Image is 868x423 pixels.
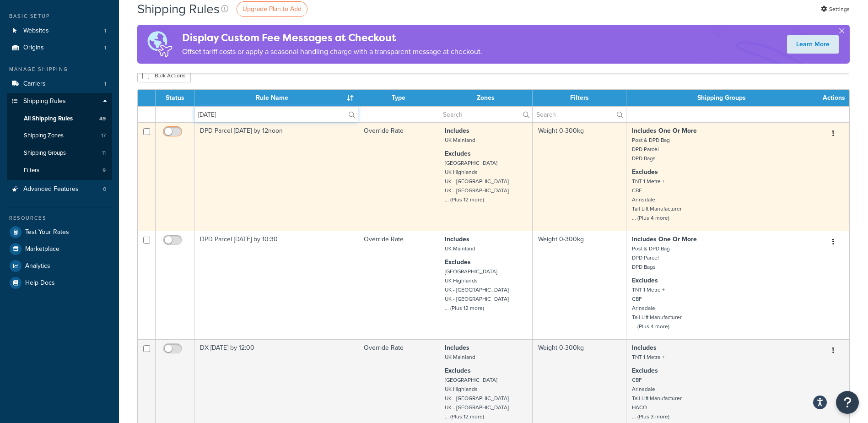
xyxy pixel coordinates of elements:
li: Carriers [7,76,112,92]
a: Advanced Features 0 [7,181,112,198]
span: 17 [101,132,106,140]
span: Advanced Features [23,185,79,193]
span: 1 [104,44,106,52]
td: Override Rate [358,231,439,339]
span: Origins [23,44,44,52]
td: DPD Parcel [DATE] by 12noon [194,122,358,231]
span: 49 [99,115,106,123]
a: Analytics [7,258,112,274]
div: Resources [7,214,112,222]
span: 11 [102,149,106,157]
th: Actions [817,90,849,106]
input: Search [194,107,358,122]
button: Bulk Actions [137,69,191,82]
div: Basic Setup [7,12,112,20]
span: Shipping Rules [23,98,66,105]
input: Search [439,107,532,122]
a: Marketplace [7,241,112,257]
input: Search [533,107,626,122]
a: Carriers 1 [7,76,112,92]
span: Help Docs [25,279,55,287]
a: Shipping Groups 11 [7,145,112,162]
li: Shipping Zones [7,127,112,144]
span: All Shipping Rules [24,115,73,123]
small: TNT 1 Metre + [632,353,665,361]
span: Upgrade Plan to Add [243,4,302,14]
li: Filters [7,162,112,179]
a: Upgrade Plan to Add [237,1,307,17]
strong: Excludes [632,366,658,375]
span: Carriers [23,80,46,88]
small: UK Mainland [445,244,475,253]
span: Analytics [25,262,50,270]
small: UK Mainland [445,136,475,144]
a: All Shipping Rules 49 [7,110,112,127]
small: [GEOGRAPHIC_DATA] UK Highlands UK - [GEOGRAPHIC_DATA] UK - [GEOGRAPHIC_DATA] ... (Plus 12 more) [445,376,509,421]
a: Websites 1 [7,22,112,39]
div: Manage Shipping [7,65,112,73]
strong: Includes [632,343,657,352]
span: Filters [24,167,39,174]
small: Post & DPD Bag DPD Parcel DPD Bags [632,244,670,271]
td: Weight 0-300kg [533,122,626,231]
strong: Excludes [445,257,471,267]
strong: Excludes [632,276,658,285]
h4: Display Custom Fee Messages at Checkout [182,30,482,45]
span: Websites [23,27,49,35]
td: DPD Parcel [DATE] by 10:30 [194,231,358,339]
td: Weight 0-300kg [533,231,626,339]
li: All Shipping Rules [7,110,112,127]
li: Websites [7,22,112,39]
th: Type [358,90,439,106]
th: Shipping Groups [626,90,817,106]
span: 9 [102,167,106,174]
span: Shipping Groups [24,149,66,157]
span: 1 [104,80,106,88]
li: Advanced Features [7,181,112,198]
a: Learn More [787,35,839,54]
strong: Includes [445,343,469,352]
small: [GEOGRAPHIC_DATA] UK Highlands UK - [GEOGRAPHIC_DATA] UK - [GEOGRAPHIC_DATA] ... (Plus 12 more) [445,267,509,312]
th: Filters [533,90,626,106]
th: Rule Name : activate to sort column ascending [194,90,358,106]
span: Shipping Zones [24,132,64,140]
strong: Excludes [445,366,471,375]
span: Marketplace [25,245,59,253]
th: Zones [439,90,533,106]
small: CBF Arinsdale Tail Lift Manufacturer HACO ... (Plus 3 more) [632,376,682,421]
span: Test Your Rates [25,228,69,236]
a: Test Your Rates [7,224,112,240]
small: UK Mainland [445,353,475,361]
small: Post & DPD Bag DPD Parcel DPD Bags [632,136,670,163]
strong: Includes [445,234,469,244]
p: Offset tariff costs or apply a seasonal handling charge with a transparent message at checkout. [182,45,482,58]
strong: Includes One Or More [632,234,697,244]
small: TNT 1 Metre + CBF Arinsdale Tail Lift Manufacturer ... (Plus 4 more) [632,286,682,331]
button: Open Resource Center [836,391,859,414]
span: 0 [103,185,106,193]
strong: Excludes [632,167,658,177]
strong: Includes [445,126,469,136]
td: Override Rate [358,122,439,231]
strong: Includes One Or More [632,126,697,136]
small: TNT 1 Metre + CBF Arinsdale Tail Lift Manufacturer ... (Plus 4 more) [632,177,682,222]
span: 1 [104,27,106,35]
a: Shipping Zones 17 [7,127,112,144]
li: Shipping Rules [7,93,112,180]
a: Filters 9 [7,162,112,179]
li: Origins [7,39,112,56]
strong: Excludes [445,149,471,158]
a: Origins 1 [7,39,112,56]
a: Shipping Rules [7,93,112,110]
img: duties-banner-06bc72dcb5fe05cb3f9472aba00be2ae8eb53ab6f0d8bb03d382ba314ac3c341.png [137,25,182,64]
small: [GEOGRAPHIC_DATA] UK Highlands UK - [GEOGRAPHIC_DATA] UK - [GEOGRAPHIC_DATA] ... (Plus 12 more) [445,159,509,204]
a: Settings [821,3,850,16]
li: Shipping Groups [7,145,112,162]
th: Status [156,90,194,106]
a: Help Docs [7,275,112,291]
